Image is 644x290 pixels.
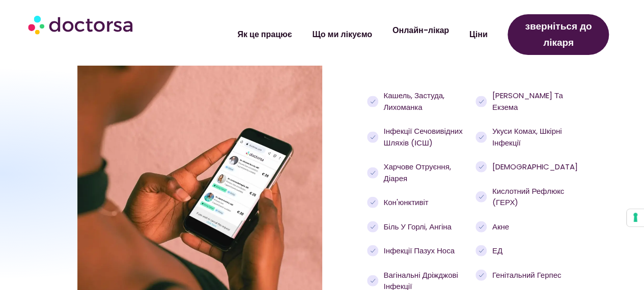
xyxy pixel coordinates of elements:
font: Онлайн-лікар [393,24,449,36]
a: Ціни [459,23,498,46]
a: Що ми лікуємо [302,23,382,46]
a: зверніться до лікаря [508,14,609,55]
font: Акне [492,221,509,232]
a: [DEMOGRAPHIC_DATA] [475,161,564,173]
font: Харчове отруєння, діарея [383,161,451,184]
a: Інфекції сечовивідних шляхів (ІСШ) [367,126,470,149]
a: Біль у горлі, ангіна [367,221,470,233]
a: Онлайн-лікар [382,19,459,42]
a: Як це працює [227,23,302,46]
button: Ваші налаштування згоди на технології відстеження [627,209,644,226]
a: Харчове отруєння, діарея [367,161,470,184]
font: [DEMOGRAPHIC_DATA] [492,161,578,172]
a: Акне [475,221,564,233]
font: Кислотний рефлюкс (ГЕРХ) [492,186,564,208]
font: [PERSON_NAME] та екзема [492,90,563,112]
a: Інфекції пазух носа [367,245,470,257]
font: Генітальний герпес [492,270,562,280]
a: Кон'юнктивіт [367,197,470,209]
font: ЕД [492,245,502,256]
font: Укуси комах, шкірні інфекції [492,126,562,148]
font: Інфекції сечовивідних шляхів (ІСШ) [383,126,462,148]
font: Біль у горлі, ангіна [383,221,451,232]
font: Інфекції пазух носа [383,245,454,256]
font: Кашель, застуда, лихоманка [383,90,444,112]
font: Як це працює [237,28,292,40]
font: Кон'юнктивіт [383,197,428,208]
nav: Меню [173,23,498,46]
a: Укуси комах, шкірні інфекції [475,126,564,149]
font: Що ми лікуємо [312,28,372,40]
a: Кашель, застуда, лихоманка [367,90,470,113]
font: зверніться до лікаря [525,19,592,49]
font: Ціни [469,28,488,40]
a: [PERSON_NAME] та екзема [475,90,564,113]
